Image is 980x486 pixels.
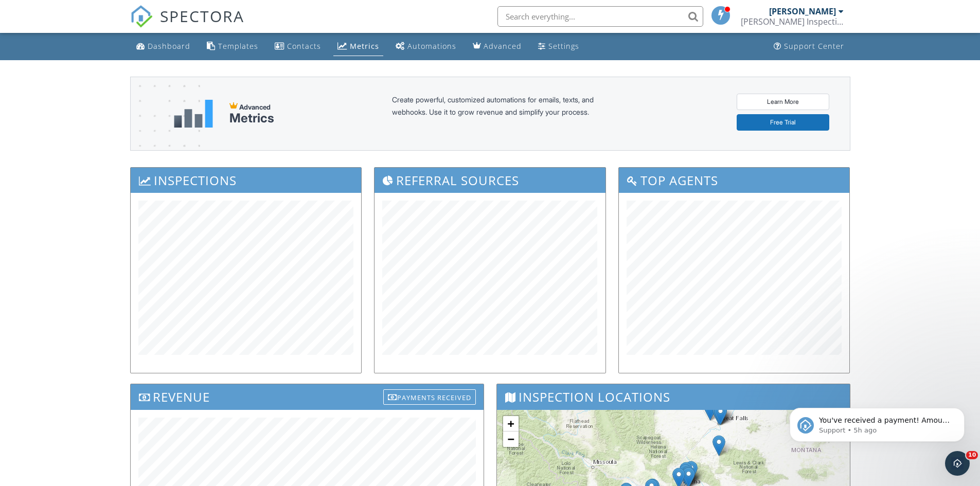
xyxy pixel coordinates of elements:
div: Metrics [229,111,274,125]
div: Metrics [350,41,379,51]
div: Create powerful, customized automations for emails, texts, and webhooks. Use it to grow revenue a... [392,94,618,134]
h3: Top Agents [619,168,850,193]
div: [PERSON_NAME] [769,6,836,16]
h3: Referral Sources [375,168,605,193]
div: Advanced [484,41,522,51]
p: Message from Support, sent 5h ago [45,40,177,49]
a: Free Trial [737,114,829,131]
div: Support Center [784,41,844,51]
a: Zoom out [503,431,519,447]
div: Moore Inspections LLC [741,16,844,27]
h3: Inspections [131,168,362,193]
span: 10 [966,451,978,459]
h3: Inspection Locations [497,384,850,409]
div: Contacts [287,41,321,51]
a: Automations (Basic) [391,37,460,56]
iframe: Intercom live chat [945,451,970,476]
img: advanced-banner-bg-f6ff0eecfa0ee76150a1dea9fec4b49f333892f74bc19f1b897a312d7a1b2ff3.png [131,77,200,191]
a: Metrics [333,37,383,56]
a: SPECTORA [130,14,244,35]
iframe: Intercom notifications message [774,386,980,458]
a: Templates [203,37,262,56]
div: Dashboard [148,41,190,51]
input: Search everything... [497,6,703,27]
a: Support Center [770,37,848,56]
a: Advanced [469,37,526,56]
img: The Best Home Inspection Software - Spectora [130,5,153,28]
div: Templates [218,41,258,51]
a: Zoom in [503,416,519,431]
a: Payments Received [383,387,476,404]
span: You've received a payment! Amount $400.00 Fee $11.30 Net $388.70 Transaction # pi_3SC4WsK7snlDGpR... [45,30,175,161]
a: Learn More [737,94,829,110]
a: Settings [534,37,583,56]
span: Advanced [239,103,271,111]
div: Settings [548,41,579,51]
img: metrics-aadfce2e17a16c02574e7fc40e4d6b8174baaf19895a402c862ea781aae8ef5b.svg [174,100,213,128]
a: Contacts [271,37,325,56]
a: Dashboard [132,37,194,56]
div: Automations [407,41,456,51]
span: SPECTORA [160,5,244,27]
h3: Revenue [131,384,484,409]
div: Payments Received [383,389,476,405]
